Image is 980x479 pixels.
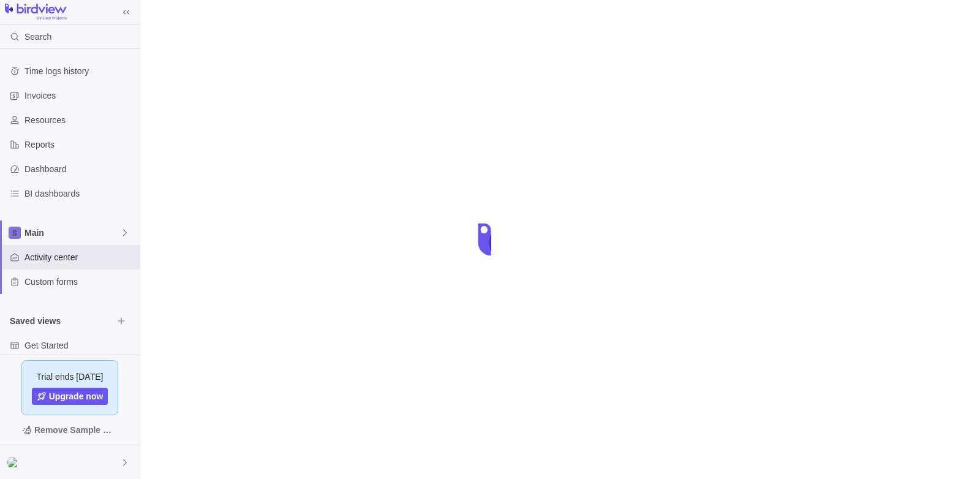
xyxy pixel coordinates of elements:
span: Search [24,31,51,43]
span: Time logs history [24,65,135,77]
span: Invoices [24,89,135,102]
span: Browse views [113,312,130,330]
span: Dashboard [24,163,135,175]
span: Resources [24,114,135,126]
span: Main [24,227,120,239]
span: Reports [24,138,135,151]
span: Remove Sample Data [34,423,118,437]
span: BI dashboards [24,187,135,200]
span: Saved views [10,315,113,327]
span: Upgrade now [49,390,104,402]
span: Get Started [24,339,135,352]
img: Show [7,458,22,467]
span: Activity center [24,251,135,263]
div: Kncekwcew [7,455,22,470]
a: Upgrade now [32,388,108,405]
img: logo [5,4,67,21]
span: Trial ends [DATE] [37,371,104,383]
div: loading [466,215,514,264]
span: Custom forms [24,276,135,288]
span: Remove Sample Data [10,420,130,440]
